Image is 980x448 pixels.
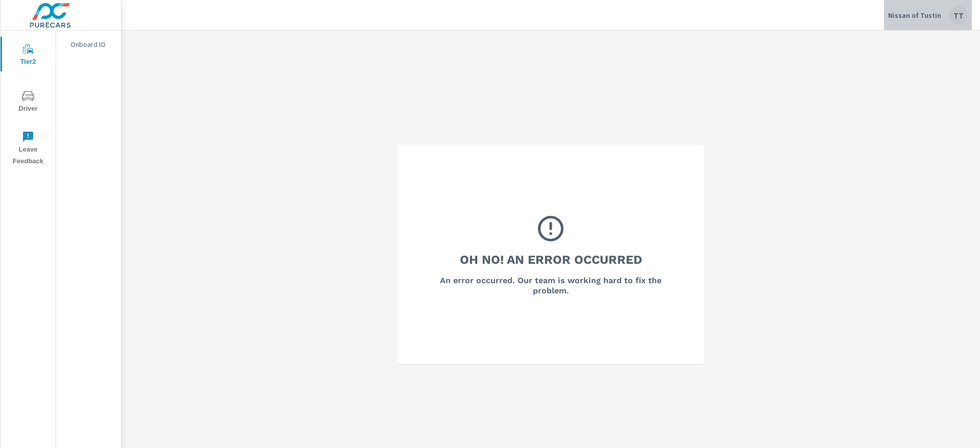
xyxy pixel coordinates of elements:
[1,31,56,171] div: nav menu
[460,251,642,268] h3: Oh No! An Error Occurred
[888,11,941,20] p: Nissan of Tustin
[4,90,53,115] span: Driver
[56,37,121,52] div: Onboard IO
[949,6,968,24] div: TT
[4,43,53,68] span: Tier2
[4,131,53,167] span: Leave Feedback
[425,276,676,296] h6: An error occurred. Our team is working hard to fix the problem.
[70,39,113,49] p: Onboard IO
